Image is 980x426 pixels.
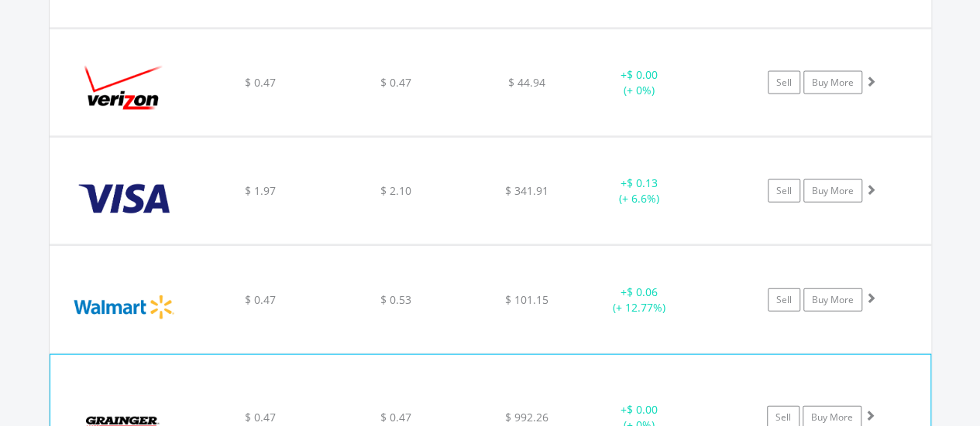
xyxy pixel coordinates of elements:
[768,288,800,312] a: Sell
[508,75,545,90] span: $ 44.94
[627,67,658,82] span: $ 0.00
[627,176,658,190] span: $ 0.13
[57,49,191,132] img: EQU.US.VZ.png
[505,292,548,307] span: $ 101.15
[627,285,658,299] span: $ 0.06
[581,67,698,98] div: + (+ 0%)
[803,179,862,203] a: Buy More
[380,183,411,198] span: $ 2.10
[803,71,862,94] a: Buy More
[244,292,275,307] span: $ 0.47
[380,410,411,424] span: $ 0.47
[581,285,698,315] div: + (+ 12.77%)
[768,179,800,203] a: Sell
[803,288,862,312] a: Buy More
[245,410,276,424] span: $ 0.47
[380,292,411,307] span: $ 0.53
[244,75,275,90] span: $ 0.47
[380,75,411,90] span: $ 0.47
[581,176,698,206] div: + (+ 6.6%)
[626,402,657,417] span: $ 0.00
[57,265,191,349] img: EQU.US.WMT.png
[505,183,548,198] span: $ 341.91
[57,157,191,240] img: EQU.US.V.png
[505,410,548,424] span: $ 992.26
[244,183,275,198] span: $ 1.97
[768,71,800,94] a: Sell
